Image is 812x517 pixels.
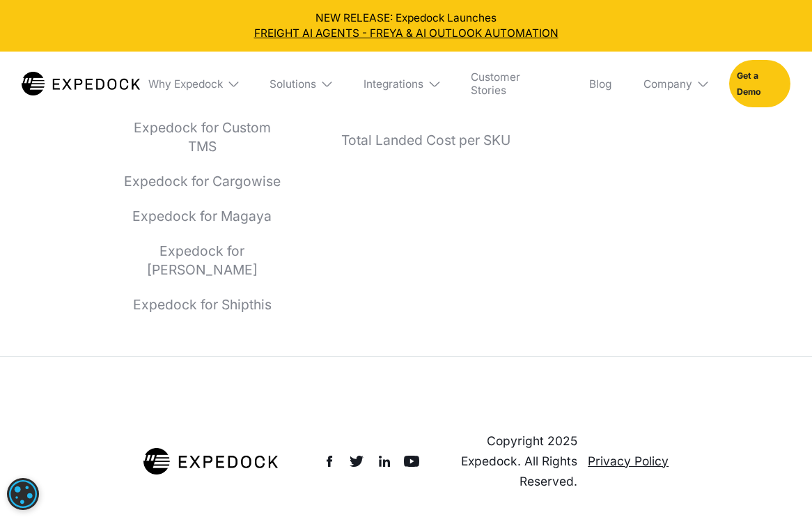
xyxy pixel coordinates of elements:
div: Solutions [259,52,343,116]
a: FREIGHT AI AGENTS - FREYA & AI OUTLOOK AUTOMATION [10,26,801,41]
div: Why Expedock [148,77,223,91]
div: Integrations [353,52,450,116]
a: Get a Demo [729,60,790,107]
a: Expedock for Shipthis [122,295,283,314]
div: Copyright 2025 Expedock. All Rights Reserved. [453,431,577,492]
a: Total Landed Cost per SKU [326,131,527,150]
div: Why Expedock [137,52,248,116]
div: Integrations [364,77,423,91]
a: Expedock for Magaya [122,207,283,226]
a: Expedock for Cargowise [122,172,283,191]
a: Blog [578,52,622,116]
a: Expedock for [PERSON_NAME] [122,242,283,279]
div: NEW RELEASE: Expedock Launches [10,10,801,40]
div: Company [643,77,692,91]
iframe: Chat Widget [573,366,812,517]
a: Customer Stories [460,52,568,116]
div: Company [632,52,718,116]
a: Expedock for Custom TMS [122,118,283,156]
div: Solutions [270,77,316,91]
